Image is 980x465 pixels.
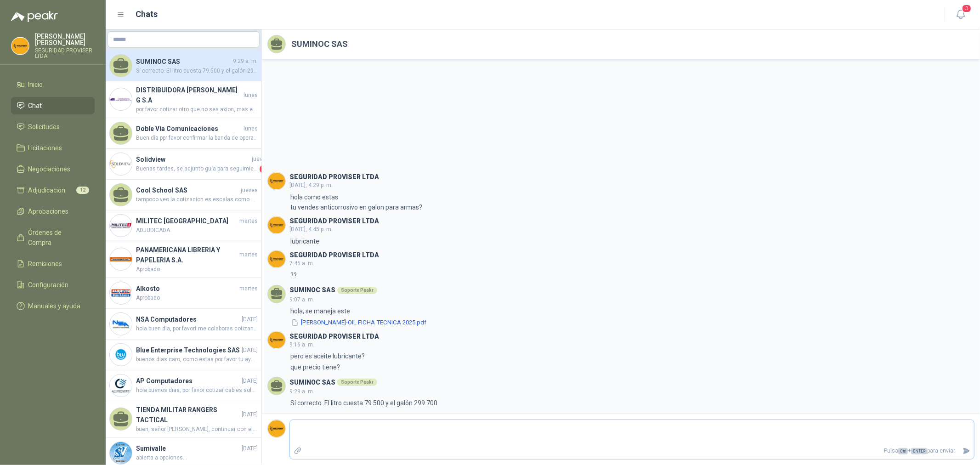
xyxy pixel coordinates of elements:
span: Buen día ppr favor confirmar la banda de operación en la que requieren los radios UHF o VHF [136,134,258,142]
p: lubricante [290,236,319,246]
span: hola buen dia, por favort me colaboras cotizando unos cables que acabo de montar en solcitud, gra... [136,324,258,333]
h4: Solidview [136,154,250,164]
span: Negociaciones [28,164,71,174]
h2: SUMINOC SAS [291,38,348,51]
a: Company LogoSolidviewjuevesBuenas tardes, se adjunto guía para seguimiento. Transportadora Coordi... [106,149,261,180]
h4: PANAMERICANA LIBRERIA Y PAPELERIA S.A. [136,245,238,265]
span: buen, señor [PERSON_NAME], continuar con el proceso para [136,425,258,434]
h4: NSA Computadores [136,314,240,324]
span: lunes [244,125,258,133]
span: [DATE] [242,315,258,324]
a: Company LogoAP Computadores[DATE]hola buenos dias, por favor cotizar cables solcitados [106,370,261,401]
h3: SEGURIDAD PROVISER LTDA [289,219,379,224]
a: Órdenes de Compra [11,224,95,251]
h4: AP Computadores [136,376,240,386]
p: ?? [290,270,297,280]
a: Cool School SASjuevestampoco veo la cotizacion es escalas como se solcito [106,180,261,210]
span: Sí correcto. El litro cuesta 79.500 y el galón 299.700 [136,67,258,75]
img: Company Logo [110,282,132,304]
img: Logo peakr [11,11,58,22]
span: Solicitudes [28,122,60,132]
h4: DISTRIBUIDORA [PERSON_NAME] G S.A [136,85,242,105]
span: [DATE] [242,377,258,386]
span: [DATE] [242,410,258,419]
img: Company Logo [110,153,132,175]
button: 3 [952,6,969,23]
span: [DATE], 4:29 p. m. [289,182,333,188]
h3: SUMINOC SAS [289,380,335,385]
img: Company Logo [110,344,132,366]
a: Company LogoDISTRIBUIDORA [PERSON_NAME] G S.Alunespor favor cotizar otro que no sea axion, mas ec... [106,81,261,118]
span: hola buenos dias, por favor cotizar cables solcitados [136,386,258,395]
span: Licitaciones [28,143,62,153]
h4: Blue Enterprise Technologies SAS [136,345,240,355]
a: Company LogoBlue Enterprise Technologies SAS[DATE]buenos dias caro, como estas por favor tu ayuda... [106,340,261,370]
span: buenos dias caro, como estas por favor tu ayuda, cotizando unos cables q solcite [136,355,258,364]
span: tampoco veo la cotizacion es escalas como se solcito [136,195,258,204]
span: abierta a opciones... [136,454,258,462]
p: [PERSON_NAME] [PERSON_NAME] [35,33,95,46]
span: martes [239,217,258,226]
img: Company Logo [110,442,132,464]
h4: TIENDA MILITAR RANGERS TACTICAL [136,405,240,425]
a: Solicitudes [11,118,95,136]
button: [PERSON_NAME]-OIL FICHA TECNICA 2025.pdf [290,318,427,328]
span: Buenas tardes, se adjunto guía para seguimiento. Transportadora Coordinadora [136,164,258,174]
h4: Sumivalle [136,443,240,454]
span: Aprobaciones [28,206,69,216]
p: pero es aceite lubricante? [290,351,365,361]
button: Enviar [959,443,974,459]
p: hola, se maneja este [290,306,427,316]
a: SUMINOC SAS9:29 a. m.Sí correcto. El litro cuesta 79.500 y el galón 299.700 [106,51,261,81]
a: Doble Via ComunicacioneslunesBuen día ppr favor confirmar la banda de operación en la que requier... [106,118,261,149]
h3: SUMINOC SAS [289,288,335,293]
a: Company LogoNSA Computadores[DATE]hola buen dia, por favort me colaboras cotizando unos cables qu... [106,309,261,340]
a: Adjudicación12 [11,181,95,199]
span: 7:46 a. m. [289,260,314,267]
p: Sí correcto. El litro cuesta 79.500 y el galón 299.700 [290,398,437,408]
h3: SEGURIDAD PROVISER LTDA [289,175,379,180]
h3: SEGURIDAD PROVISER LTDA [289,334,379,339]
h4: Alkosto [136,284,238,294]
span: [DATE] [242,346,258,355]
span: por favor cotizar otro que no sea axion, mas economico [136,105,258,114]
span: Configuración [28,280,69,290]
span: 9:29 a. m. [289,388,314,395]
h3: SEGURIDAD PROVISER LTDA [289,253,379,258]
span: martes [239,284,258,293]
span: Chat [28,101,42,111]
span: [DATE] [242,444,258,453]
a: Licitaciones [11,139,95,157]
span: Aprobado [136,265,258,274]
p: Pulsa + para enviar [306,443,959,459]
span: Adjudicación [28,185,66,195]
h4: SUMINOC SAS [136,57,231,67]
img: Company Logo [110,215,132,237]
span: Aprobado [136,294,258,302]
h4: MILITEC [GEOGRAPHIC_DATA] [136,216,238,226]
div: Soporte Peakr [337,287,377,294]
span: 12 [76,187,89,194]
span: Remisiones [28,259,62,269]
span: martes [239,250,258,259]
a: Company LogoMILITEC [GEOGRAPHIC_DATA]martesADJUDICADA [106,210,261,241]
img: Company Logo [268,216,285,234]
a: Remisiones [11,255,95,272]
a: TIENDA MILITAR RANGERS TACTICAL[DATE]buen, señor [PERSON_NAME], continuar con el proceso para [106,401,261,438]
span: jueves [241,186,258,195]
img: Company Logo [268,172,285,190]
span: 9:16 a. m. [289,341,314,348]
a: Configuración [11,276,95,294]
a: Chat [11,97,95,114]
span: jueves [252,155,269,164]
img: Company Logo [110,374,132,397]
a: Company LogoAlkostomartesAprobado [106,278,261,309]
a: Company LogoPANAMERICANA LIBRERIA Y PAPELERIA S.A.martesAprobado [106,241,261,278]
span: 3 [962,4,972,13]
a: Negociaciones [11,160,95,178]
span: Órdenes de Compra [28,227,86,248]
a: Inicio [11,76,95,93]
img: Company Logo [268,331,285,349]
img: Company Logo [11,37,29,55]
span: 9:07 a. m. [289,296,314,303]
